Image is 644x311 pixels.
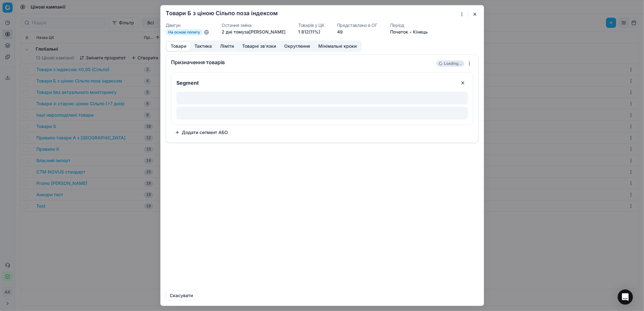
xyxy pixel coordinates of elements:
[166,23,209,27] dt: Двигун
[298,23,324,27] dt: Товарів у ЦК
[166,10,278,16] h2: Товари Б з ціною Сільпо поза індексом
[216,42,238,51] button: Ліміти
[222,23,285,27] dt: Остання зміна
[337,29,342,35] button: 49
[337,23,377,27] dt: Представлено в ОГ
[222,29,285,34] span: 2 днi тому за [PERSON_NAME]
[280,42,314,51] button: Округлення
[171,60,435,65] div: Призначення товарів
[190,42,216,51] button: Тактика
[390,23,427,27] dt: Період
[444,61,462,66] span: Loading...
[298,29,320,35] a: 1 812(11%)
[167,42,190,51] button: Товари
[314,42,361,51] button: Мінімальні кроки
[166,29,203,35] span: На основі попиту
[171,127,232,137] button: Додати сегмент АБО
[390,29,408,35] button: Початок
[409,29,411,35] span: -
[413,29,427,35] button: Кінець
[175,78,455,88] input: Сегмент
[238,42,280,51] button: Товарні зв'язки
[166,290,197,301] button: Скасувати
